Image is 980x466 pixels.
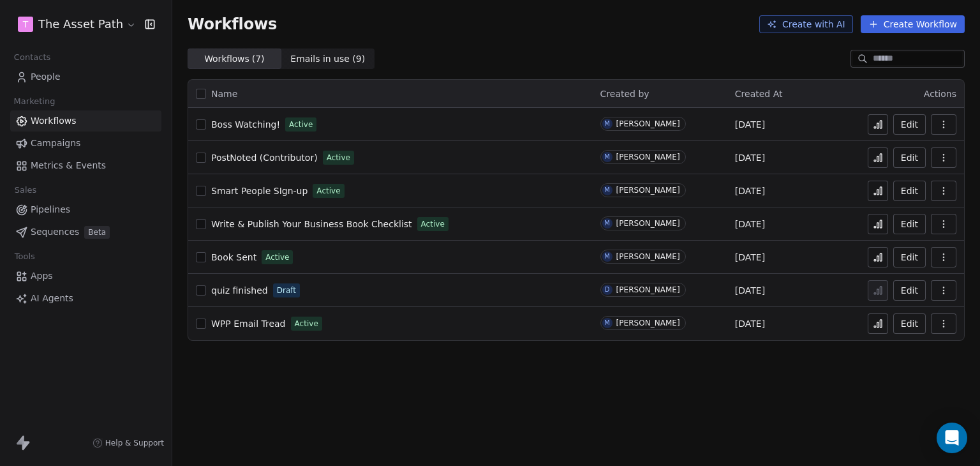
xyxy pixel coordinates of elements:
button: Edit [893,181,926,201]
button: Edit [893,214,926,234]
span: Workflows [188,15,277,33]
a: AI Agents [10,288,161,309]
span: Write & Publish Your Business Book Checklist [211,219,412,229]
span: Tools [9,247,40,266]
button: Create Workflow [861,15,965,33]
a: quiz finished [211,284,268,297]
span: People [31,70,61,84]
a: Pipelines [10,199,161,220]
span: Workflows [31,114,77,128]
span: quiz finished [211,285,268,296]
div: M [604,152,610,162]
span: Smart People SIgn-up [211,186,308,196]
div: [PERSON_NAME] [616,219,680,228]
div: D [605,285,610,295]
span: Created by [600,89,650,99]
a: Apps [10,266,161,287]
a: SequencesBeta [10,222,161,243]
span: Draft [277,285,296,296]
a: Campaigns [10,133,161,154]
span: [DATE] [735,218,765,230]
button: Create with AI [759,15,853,33]
span: Name [211,87,237,101]
button: TThe Asset Path [15,13,136,35]
span: T [23,18,29,31]
span: Sales [9,181,42,200]
span: Help & Support [105,438,164,448]
span: PostNoted (Contributor) [211,153,318,163]
span: Emails in use ( 9 ) [290,52,365,66]
button: Edit [893,147,926,168]
span: Sequences [31,225,79,239]
span: Active [289,119,313,130]
span: Beta [84,226,110,239]
span: The Asset Path [38,16,123,33]
div: M [604,119,610,129]
button: Edit [893,247,926,267]
span: Active [327,152,350,163]
a: Smart People SIgn-up [211,184,308,197]
span: WPP Email Tread [211,319,286,329]
span: Actions [924,89,956,99]
span: Marketing [8,92,61,111]
a: Help & Support [93,438,164,448]
div: Open Intercom Messenger [937,423,967,453]
span: Active [316,185,340,197]
span: [DATE] [735,284,765,297]
span: [DATE] [735,118,765,131]
span: [DATE] [735,151,765,164]
a: Book Sent [211,251,256,264]
span: [DATE] [735,317,765,330]
a: PostNoted (Contributor) [211,151,318,164]
span: Contacts [8,48,56,67]
button: Edit [893,114,926,135]
div: M [604,252,610,262]
div: M [604,185,610,195]
div: M [604,318,610,328]
div: [PERSON_NAME] [616,119,680,128]
div: [PERSON_NAME] [616,252,680,261]
span: Metrics & Events [31,159,106,172]
span: AI Agents [31,292,73,305]
a: Workflows [10,110,161,132]
div: M [604,218,610,229]
button: Edit [893,280,926,301]
button: Edit [893,313,926,334]
div: [PERSON_NAME] [616,285,680,294]
span: Active [295,318,318,329]
span: Active [421,218,445,230]
div: [PERSON_NAME] [616,153,680,162]
span: [DATE] [735,251,765,264]
span: [DATE] [735,184,765,197]
span: Boss Watching! [211,119,280,130]
a: Boss Watching! [211,118,280,131]
span: Created At [735,89,783,99]
span: Book Sent [211,252,256,262]
a: WPP Email Tread [211,317,286,330]
span: Pipelines [31,203,70,216]
div: [PERSON_NAME] [616,319,680,327]
a: People [10,66,161,87]
a: Metrics & Events [10,155,161,176]
span: Active [265,252,289,263]
span: Campaigns [31,137,80,150]
a: Write & Publish Your Business Book Checklist [211,218,412,230]
div: [PERSON_NAME] [616,186,680,195]
span: Apps [31,269,53,283]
